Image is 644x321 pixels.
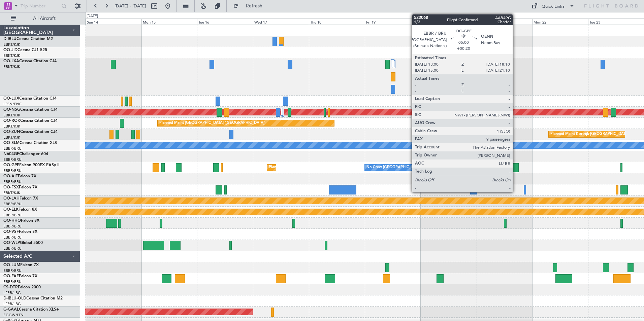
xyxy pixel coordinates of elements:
[528,1,578,11] button: Quick Links
[86,19,141,25] div: Sun 14
[3,37,17,41] span: D-IBLU
[240,4,268,8] span: Refresh
[3,224,22,229] a: EBBR/BRU
[365,19,421,25] div: Fri 19
[230,1,270,11] button: Refresh
[3,48,18,52] span: OO-JID
[3,268,22,273] a: EBBR/BRU
[3,141,57,145] a: OO-SLMCessna Citation XLS
[532,19,588,25] div: Mon 22
[477,19,533,25] div: Sun 21
[3,308,59,312] a: G-GAALCessna Citation XLS+
[3,274,37,278] a: OO-FAEFalcon 7X
[3,174,18,178] span: OO-AIE
[3,59,19,63] span: OO-LXA
[3,48,47,52] a: OO-JIDCessna CJ1 525
[3,230,37,234] a: OO-VSFFalcon 8X
[3,246,22,251] a: EBBR/BRU
[3,308,19,312] span: G-GAAL
[159,118,265,128] div: Planned Maint [GEOGRAPHIC_DATA] ([GEOGRAPHIC_DATA])
[3,313,24,318] a: EGGW/LTN
[588,19,644,25] div: Tue 23
[3,163,59,167] a: OO-GPEFalcon 900EX EASy II
[3,102,22,107] a: LFSN/ENC
[18,16,71,21] span: All Aircraft
[3,185,19,189] span: OO-FSX
[3,108,20,112] span: OO-NSG
[3,185,37,189] a: OO-FSXFalcon 7X
[550,129,629,139] div: Planned Maint Kortrijk-[GEOGRAPHIC_DATA]
[3,130,20,134] span: OO-ZUN
[3,37,53,41] a: D-IBLUCessna Citation M2
[3,208,19,212] span: OO-ELK
[3,197,20,201] span: OO-LAH
[3,290,21,295] a: LFPB/LBG
[253,19,309,25] div: Wed 17
[3,241,20,245] span: OO-WLP
[3,190,20,195] a: EBKT/KJK
[3,219,39,223] a: OO-HHOFalcon 8X
[3,97,57,101] a: OO-LUXCessna Citation CJ4
[87,13,98,19] div: [DATE]
[3,135,20,140] a: EBKT/KJK
[3,124,20,129] a: EBKT/KJK
[3,59,57,63] a: OO-LXACessna Citation CJ4
[141,19,197,25] div: Mon 15
[3,296,26,300] span: D-IBLU-OLD
[3,168,22,173] a: EBBR/BRU
[3,230,19,234] span: OO-VSF
[3,263,39,267] a: OO-LUMFalcon 7X
[3,263,20,267] span: OO-LUM
[3,130,58,134] a: OO-ZUNCessna Citation CJ4
[3,301,21,307] a: LFPB/LBG
[421,19,477,25] div: Sat 20
[21,1,59,11] input: Trip Number
[3,119,58,123] a: OO-ROKCessna Citation CJ4
[7,13,73,24] button: All Aircraft
[3,274,19,278] span: OO-FAE
[3,119,20,123] span: OO-ROK
[3,213,22,218] a: EBBR/BRU
[197,19,253,25] div: Tue 16
[3,285,18,289] span: CS-DTR
[3,113,20,118] a: EBKT/KJK
[3,157,22,162] a: EBBR/BRU
[3,174,36,178] a: OO-AIEFalcon 7X
[3,197,38,201] a: OO-LAHFalcon 7X
[3,179,22,184] a: EBBR/BRU
[3,152,48,156] a: N604GFChallenger 604
[3,146,22,151] a: EBBR/BRU
[309,19,365,25] div: Thu 18
[3,53,20,58] a: EBKT/KJK
[366,163,479,173] div: No Crew [GEOGRAPHIC_DATA] ([GEOGRAPHIC_DATA] National)
[3,241,43,245] a: OO-WLPGlobal 5500
[3,163,19,167] span: OO-GPE
[3,64,20,69] a: EBKT/KJK
[3,97,19,101] span: OO-LUX
[542,3,565,10] div: Quick Links
[269,163,391,173] div: Planned Maint [GEOGRAPHIC_DATA] ([GEOGRAPHIC_DATA] National)
[3,219,21,223] span: OO-HHO
[3,108,58,112] a: OO-NSGCessna Citation CJ4
[3,152,19,156] span: N604GF
[3,208,37,212] a: OO-ELKFalcon 8X
[3,202,22,207] a: EBBR/BRU
[3,279,22,284] a: EBBR/BRU
[3,235,22,240] a: EBBR/BRU
[3,141,20,145] span: OO-SLM
[115,3,146,9] span: [DATE] - [DATE]
[3,296,63,300] a: D-IBLU-OLDCessna Citation M2
[3,42,20,47] a: EBKT/KJK
[3,285,41,289] a: CS-DTRFalcon 2000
